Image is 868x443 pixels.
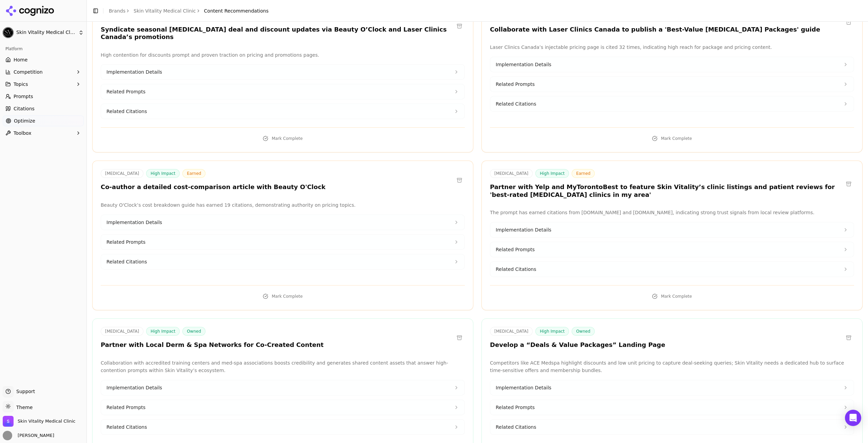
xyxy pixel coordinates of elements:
[14,56,27,63] span: Home
[454,332,465,343] button: Archive recommendation
[843,179,854,189] button: Archive recommendation
[3,416,75,427] button: Open organization switcher
[454,21,465,32] button: Archive recommendation
[106,258,147,265] span: Related Citations
[101,380,465,395] button: Implementation Details
[134,7,196,14] a: Skin Vitality Medical Clinic
[3,115,84,126] a: Optimize
[572,169,595,178] span: Earned
[490,222,854,237] button: Implementation Details
[490,400,854,415] button: Related Prompts
[490,242,854,257] button: Related Prompts
[101,254,465,269] button: Related Citations
[14,388,35,395] span: Support
[14,69,43,75] span: Competition
[101,235,465,250] button: Related Prompts
[14,117,35,124] span: Optimize
[101,341,323,349] h3: Partner with Local Derm & Spa Networks for Co-Created Content
[3,79,84,90] button: Topics
[490,26,820,34] h3: Collaborate with Laser Clinics Canada to publish a 'Best-Value [MEDICAL_DATA] Packages' guide
[106,219,162,226] span: Implementation Details
[101,51,465,59] p: High contention for discounts prompt and proven traction on pricing and promotions pages.
[101,183,325,191] h3: Co-author a detailed cost-comparison article with Beauty O'Clock
[490,380,854,395] button: Implementation Details
[490,77,854,92] button: Related Prompts
[146,327,180,336] span: High Impact
[101,169,143,178] span: [MEDICAL_DATA]
[3,54,84,65] a: Home
[490,43,854,51] p: Laser Clinics Canada’s injectable pricing page is cited 32 times, indicating high reach for packa...
[101,133,465,144] button: Mark Complete
[101,327,143,336] span: [MEDICAL_DATA]
[496,61,551,68] span: Implementation Details
[14,93,33,100] span: Prompts
[496,81,535,88] span: Related Prompts
[14,105,35,112] span: Citations
[14,81,28,88] span: Topics
[843,332,854,343] button: Archive recommendation
[490,262,854,277] button: Related Citations
[496,100,536,107] span: Related Citations
[3,91,84,102] a: Prompts
[496,384,551,391] span: Implementation Details
[182,327,205,336] span: Owned
[496,226,551,233] span: Implementation Details
[106,88,145,95] span: Related Prompts
[496,424,536,430] span: Related Citations
[16,30,76,36] span: Skin Vitality Medical Clinic
[496,404,535,411] span: Related Prompts
[101,215,465,230] button: Implementation Details
[490,209,854,217] p: The prompt has earned citations from [DOMAIN_NAME] and [DOMAIN_NAME], indicating strong trust sig...
[3,27,14,38] img: Skin Vitality Medical Clinic
[490,133,854,144] button: Mark Complete
[572,327,595,336] span: Owned
[3,128,84,139] button: Toolbox
[535,169,569,178] span: High Impact
[101,26,454,41] h3: Syndicate seasonal [MEDICAL_DATA] deal and discount updates via Beauty O’Clock and Laser Clinics ...
[3,67,84,77] button: Competition
[535,327,569,336] span: High Impact
[490,291,854,302] button: Mark Complete
[3,103,84,114] a: Citations
[14,130,32,136] span: Toolbox
[490,341,665,349] h3: Develop a “Deals & Value Packages” Landing Page
[490,420,854,435] button: Related Citations
[101,400,465,415] button: Related Prompts
[496,266,536,273] span: Related Citations
[3,416,14,427] img: Skin Vitality Medical Clinic
[843,17,854,28] button: Archive recommendation
[454,175,465,186] button: Archive recommendation
[106,384,162,391] span: Implementation Details
[182,169,205,178] span: Earned
[106,108,147,115] span: Related Citations
[496,246,535,253] span: Related Prompts
[490,169,533,178] span: [MEDICAL_DATA]
[490,359,854,375] p: Competitors like ACE Medspa highlight discounts and low unit pricing to capture deal-seeking quer...
[146,169,180,178] span: High Impact
[106,424,147,430] span: Related Citations
[490,96,854,111] button: Related Citations
[204,7,269,14] span: Content Recommendations
[109,8,125,14] a: Brands
[101,291,465,302] button: Mark Complete
[106,239,145,245] span: Related Prompts
[490,57,854,72] button: Implementation Details
[490,327,533,336] span: [MEDICAL_DATA]
[845,410,861,426] div: Open Intercom Messenger
[14,405,33,410] span: Theme
[106,69,162,75] span: Implementation Details
[101,64,465,79] button: Implementation Details
[101,359,465,375] p: Collaboration with accredited training centers and med-spa associations boosts credibility and ge...
[101,84,465,99] button: Related Prompts
[101,201,465,209] p: Beauty O'Clock’s cost breakdown guide has earned 19 citations, demonstrating authority on pricing...
[3,43,84,54] div: Platform
[101,420,465,435] button: Related Citations
[106,404,145,411] span: Related Prompts
[109,7,269,14] nav: breadcrumb
[15,432,54,439] span: [PERSON_NAME]
[3,431,12,440] img: Sam Walker
[101,104,465,119] button: Related Citations
[3,431,54,440] button: Open user button
[18,418,75,424] span: Skin Vitality Medical Clinic
[490,183,843,199] h3: Partner with Yelp and MyTorontoBest to feature Skin Vitality’s clinic listings and patient review...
